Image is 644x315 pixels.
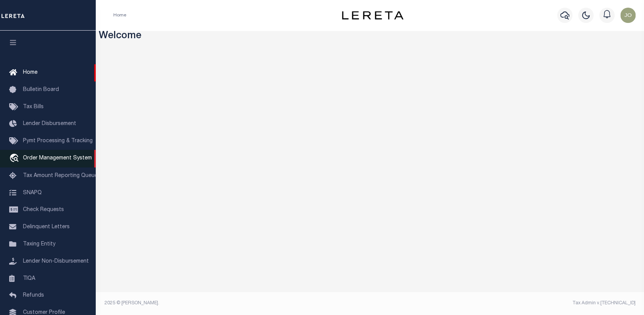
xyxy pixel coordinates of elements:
[23,87,59,93] span: Bulletin Board
[23,276,35,281] span: TIQA
[23,224,70,230] span: Delinquent Letters
[23,138,93,144] span: Pymt Processing & Tracking
[99,300,370,307] div: 2025 © [PERSON_NAME].
[620,8,636,23] img: svg+xml;base64,PHN2ZyB4bWxucz0iaHR0cDovL3d3dy53My5vcmcvMjAwMC9zdmciIHBvaW50ZXItZXZlbnRzPSJub25lIi...
[23,104,44,110] span: Tax Bills
[9,154,21,164] i: travel_explore
[23,190,42,195] span: SNAPQ
[376,300,636,307] div: Tax Admin v.[TECHNICAL_ID]
[23,156,92,161] span: Order Management System
[23,242,56,247] span: Taxing Entity
[23,121,76,127] span: Lender Disbursement
[23,173,98,179] span: Tax Amount Reporting Queue
[23,293,44,298] span: Refunds
[113,12,126,19] li: Home
[99,31,641,42] h3: Welcome
[342,11,403,19] img: logo-dark.svg
[23,70,38,75] span: Home
[23,207,64,213] span: Check Requests
[23,259,89,264] span: Lender Non-Disbursement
